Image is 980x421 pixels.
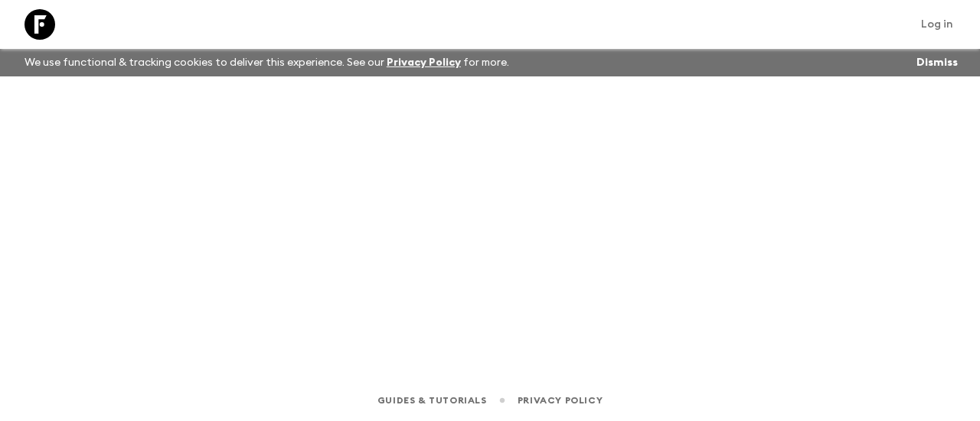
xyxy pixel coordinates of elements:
[518,392,603,409] a: Privacy Policy
[913,14,962,35] a: Log in
[18,49,515,76] p: We use functional & tracking cookies to deliver this experience. See our for more.
[913,52,962,73] button: Dismiss
[377,392,487,409] a: Guides & Tutorials
[387,57,461,68] a: Privacy Policy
